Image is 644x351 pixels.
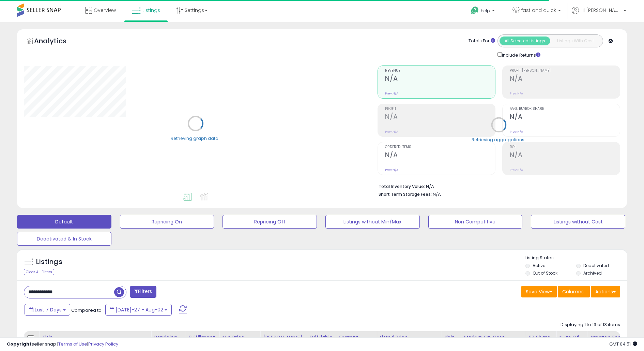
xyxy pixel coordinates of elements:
[500,36,550,45] button: All Selected Listings
[572,7,626,22] a: Hi [PERSON_NAME]
[464,334,523,341] div: Markup on Cost
[17,232,111,246] button: Deactivated & In Stock
[263,334,304,341] div: [PERSON_NAME]
[591,286,620,297] button: Actions
[525,255,627,261] p: Listing States:
[88,341,118,347] a: Privacy Policy
[120,215,214,229] button: Repricing On
[550,36,601,45] button: Listings With Cost
[171,135,220,141] div: Retrieving graph data..
[533,263,545,268] label: Active
[35,306,62,313] span: Last 7 Days
[561,322,620,328] div: Displaying 1 to 13 of 13 items
[428,215,523,229] button: Non Competitive
[7,341,118,348] div: seller snap | |
[531,215,625,229] button: Listings without Cost
[609,341,637,347] span: 2025-08-10 04:51 GMT
[325,215,420,229] button: Listings without Min/Max
[528,334,553,348] div: BB Share 24h.
[24,269,54,275] div: Clear All Filters
[309,334,333,348] div: Fulfillable Quantity
[189,334,216,341] div: Fulfillment
[116,306,163,313] span: [DATE]-27 - Aug-02
[339,334,374,348] div: Current Buybox Price
[444,334,458,348] div: Ship Price
[558,286,590,297] button: Columns
[223,215,317,229] button: Repricing Off
[533,270,557,276] label: Out of Stock
[142,7,160,14] span: Listings
[222,334,257,341] div: Min Price
[583,270,602,276] label: Archived
[581,7,622,14] span: Hi [PERSON_NAME]
[17,215,111,229] button: Default
[58,341,87,347] a: Terms of Use
[559,334,584,348] div: Num of Comp.
[380,334,439,341] div: Listed Price
[562,288,584,295] span: Columns
[492,51,549,59] div: Include Returns
[105,304,172,316] button: [DATE]-27 - Aug-02
[521,7,556,14] span: fast and quick
[465,1,502,22] a: Help
[34,36,80,47] h5: Analytics
[583,263,609,268] label: Deactivated
[472,136,526,143] div: Retrieving aggregations..
[481,8,490,14] span: Help
[36,257,62,267] h5: Listings
[469,38,495,44] div: Totals For
[25,304,70,316] button: Last 7 Days
[7,341,32,347] strong: Copyright
[94,7,116,14] span: Overview
[42,334,148,341] div: Title
[521,286,557,297] button: Save View
[130,286,156,298] button: Filters
[71,307,103,313] span: Compared to:
[471,6,479,15] i: Get Help
[154,334,183,341] div: Repricing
